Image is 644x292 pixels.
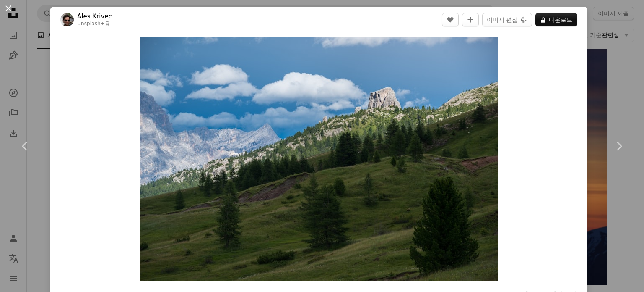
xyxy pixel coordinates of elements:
div: 용 [77,21,112,27]
button: 다운로드 [535,13,577,26]
img: 나무와 산을 배경으로 한 풀이 무성한 계곡 [140,37,498,281]
button: 이 이미지 확대 [140,37,498,281]
img: Ales Krivec의 프로필로 이동 [60,13,74,26]
button: 이미지 편집 [482,13,532,26]
a: Ales Krivec [77,12,112,21]
a: Unsplash+ [77,21,105,26]
button: 컬렉션에 추가 [462,13,479,26]
button: 좋아요 [442,13,459,26]
a: 다음 [594,106,644,187]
